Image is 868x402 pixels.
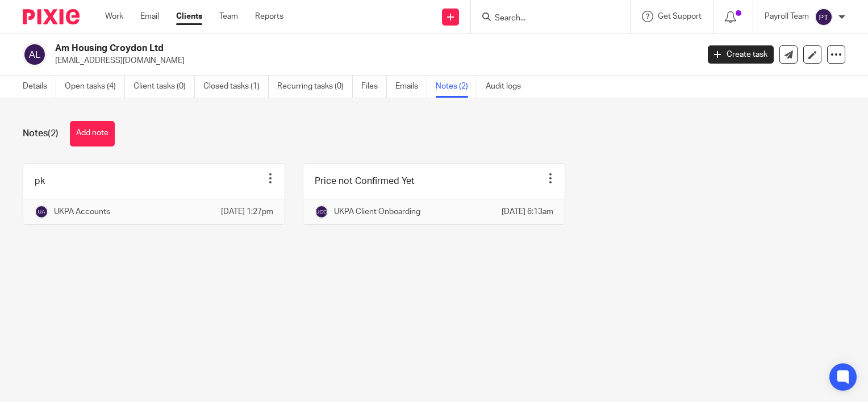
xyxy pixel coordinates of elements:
[436,76,477,98] a: Notes (2)
[55,43,564,55] h2: Am Housing Croydon Ltd
[48,129,59,138] span: (2)
[815,8,833,26] img: svg%3E
[219,11,238,22] a: Team
[315,205,328,219] img: svg%3E
[395,76,427,98] a: Emails
[35,205,48,219] img: svg%3E
[708,45,774,64] a: Create task
[203,76,269,98] a: Closed tasks (1)
[486,76,529,98] a: Audit logs
[65,76,125,98] a: Open tasks (4)
[105,11,123,22] a: Work
[494,14,596,24] input: Search
[221,206,273,217] p: [DATE] 1:27pm
[334,206,420,217] p: UKPA Client Onboarding
[23,9,80,24] img: Pixie
[658,12,702,20] span: Get Support
[23,76,56,98] a: Details
[140,11,159,22] a: Email
[765,11,809,22] p: Payroll Team
[133,76,195,98] a: Client tasks (0)
[55,55,691,66] p: [EMAIL_ADDRESS][DOMAIN_NAME]
[23,43,47,66] img: svg%3E
[23,128,59,140] h1: Notes
[361,76,387,98] a: Files
[502,206,553,217] p: [DATE] 6:13am
[70,121,115,146] button: Add note
[176,11,202,22] a: Clients
[277,76,353,98] a: Recurring tasks (0)
[255,11,283,22] a: Reports
[54,206,110,217] p: UKPA Accounts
